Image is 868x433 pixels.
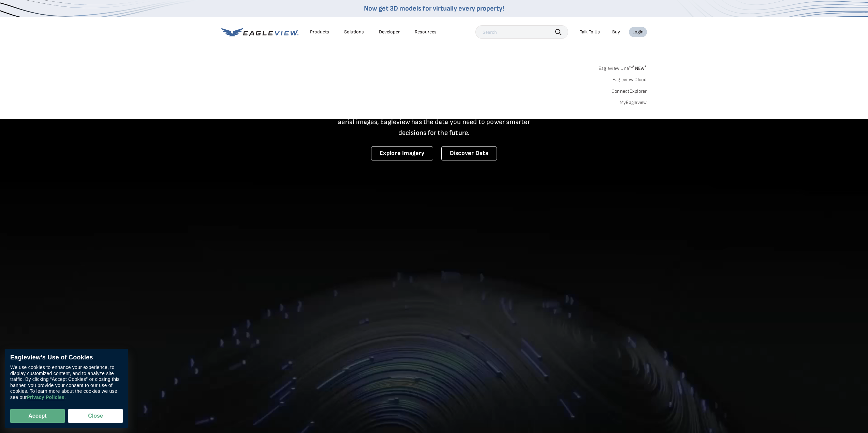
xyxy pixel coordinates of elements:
[310,29,329,35] div: Products
[612,88,647,94] a: ConnectExplorer
[441,146,497,160] a: Discover Data
[27,395,64,401] a: Privacy Policies
[475,25,568,39] input: Search
[613,77,647,83] a: Eagleview Cloud
[620,99,647,106] a: MyEagleview
[580,29,600,35] div: Talk To Us
[633,65,647,71] span: NEW
[344,29,364,35] div: Solutions
[68,409,123,423] button: Close
[10,354,123,361] div: Eagleview’s Use of Cookies
[415,29,437,35] div: Resources
[10,365,123,401] div: We use cookies to enhance your experience, to display customized content, and to analyze site tra...
[612,29,620,35] a: Buy
[364,4,504,13] a: Now get 3D models for virtually every property!
[379,29,400,35] a: Developer
[599,63,647,71] a: Eagleview One™*NEW*
[371,146,433,160] a: Explore Imagery
[10,409,65,423] button: Accept
[632,29,644,35] div: Login
[330,106,539,138] p: A new era starts here. Built on more than 3.5 billion high-resolution aerial images, Eagleview ha...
